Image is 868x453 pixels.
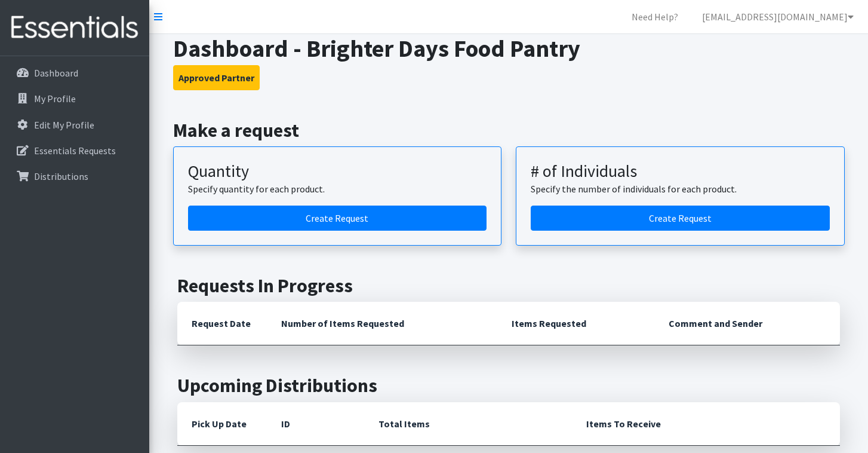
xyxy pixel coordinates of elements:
[5,139,144,163] a: Essentials Requests
[173,119,845,142] h2: Make a request
[572,402,840,446] th: Items To Receive
[177,274,840,297] h2: Requests In Progress
[531,161,830,182] h3: # of Individuals
[5,87,144,111] a: My Profile
[267,302,497,345] th: Number of Items Requested
[188,182,487,196] p: Specify quantity for each product.
[654,302,840,345] th: Comment and Sender
[34,145,116,157] p: Essentials Requests
[188,206,487,231] a: Create a request by quantity
[5,61,144,85] a: Dashboard
[497,302,654,345] th: Items Requested
[177,374,840,397] h2: Upcoming Distributions
[5,113,144,137] a: Edit My Profile
[188,161,487,182] h3: Quantity
[692,5,863,29] a: [EMAIL_ADDRESS][DOMAIN_NAME]
[34,119,94,131] p: Edit My Profile
[5,164,144,188] a: Distributions
[364,402,572,446] th: Total Items
[622,5,688,29] a: Need Help?
[5,8,144,48] img: HumanEssentials
[34,67,78,79] p: Dashboard
[531,182,830,196] p: Specify the number of individuals for each product.
[34,93,76,105] p: My Profile
[267,402,364,446] th: ID
[177,402,267,446] th: Pick Up Date
[531,206,830,231] a: Create a request by number of individuals
[177,302,267,345] th: Request Date
[173,65,260,90] button: Approved Partner
[173,34,845,63] h1: Dashboard - Brighter Days Food Pantry
[34,170,88,182] p: Distributions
